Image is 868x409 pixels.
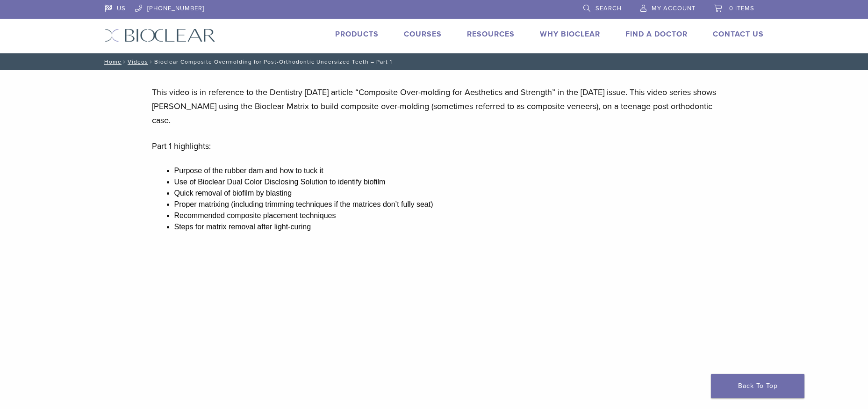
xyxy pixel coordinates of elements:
span: / [148,59,154,64]
a: Contact Us [713,29,764,39]
a: Why Bioclear [540,29,600,39]
li: Quick removal of biofilm by blasting [174,188,717,199]
a: Back To Top [711,374,804,398]
a: Videos [128,58,148,65]
li: Purpose of the rubber dam and how to tuck it [174,165,717,176]
p: This video is in reference to the Dentistry [DATE] article “Composite Over-molding for Aesthetics... [152,85,717,127]
li: Use of Bioclear Dual Color Disclosing Solution to identify biofilm [174,176,717,188]
li: Recommended composite placement techniques [174,210,717,221]
li: Proper matrixing (including trimming techniques if the matrices don’t fully seat) [174,199,717,210]
a: Products [335,29,379,39]
span: 0 items [729,5,754,12]
a: Find A Doctor [625,29,688,39]
li: Steps for matrix removal after light-curing [174,221,717,233]
img: Bioclear [105,29,215,42]
nav: Bioclear Composite Overmolding for Post-Orthodontic Undersized Teeth – Part 1 [98,53,771,70]
span: / [122,59,128,64]
span: Search [595,5,622,12]
a: Courses [404,29,442,39]
a: Resources [467,29,515,39]
span: My Account [652,5,696,12]
p: Part 1 highlights: [152,139,717,153]
a: Home [101,58,122,65]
